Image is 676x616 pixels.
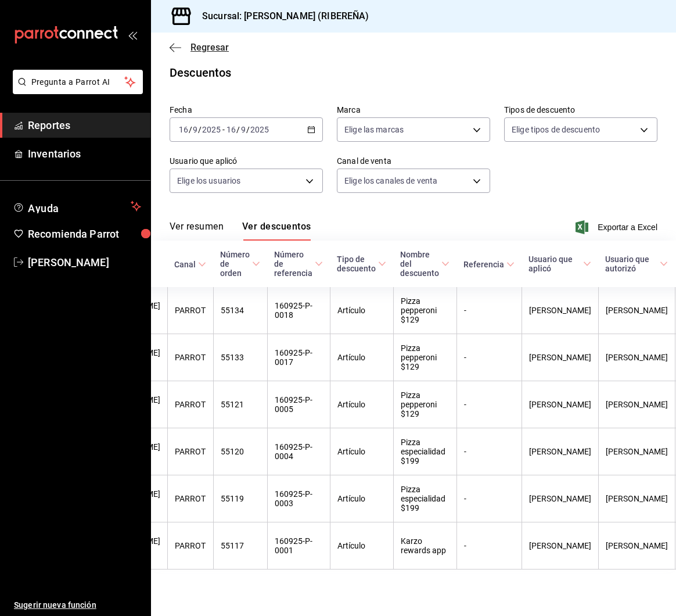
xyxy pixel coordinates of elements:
[456,475,522,522] th: -
[267,428,330,475] th: 160925-P-0004
[213,428,267,475] th: 55120
[250,125,269,134] input: ----
[28,226,141,242] span: Recomienda Parrot
[504,106,657,114] label: Tipos de descuento
[167,381,213,428] th: PARROT
[267,334,330,381] th: 160925-P-0017
[267,475,330,522] th: 160925-P-0003
[167,334,213,381] th: PARROT
[240,125,246,134] input: --
[8,84,143,96] a: Pregunta a Parrot AI
[344,124,404,135] span: Elige las marcas
[190,42,229,53] span: Regresar
[522,428,598,475] th: [PERSON_NAME]
[213,381,267,428] th: 55121
[198,125,202,134] span: /
[330,475,393,522] th: Artículo
[167,522,213,570] th: PARROT
[178,125,189,134] input: --
[605,255,668,273] span: Usuario que autorizó
[213,287,267,334] th: 55134
[456,381,522,428] th: -
[330,428,393,475] th: Artículo
[344,175,437,187] span: Elige los canales de venta
[274,250,323,278] span: Número de referencia
[213,334,267,381] th: 55133
[522,475,598,522] th: [PERSON_NAME]
[393,287,456,334] th: Pizza pepperoni $129
[578,220,657,234] button: Exportar a Excel
[456,334,522,381] th: -
[463,260,515,269] span: Referencia
[393,522,456,570] th: Karzo rewards app
[177,175,240,187] span: Elige los usuarios
[598,475,675,522] th: [PERSON_NAME]
[28,117,141,133] span: Reportes
[528,255,591,273] span: Usuario que aplicó
[193,9,369,23] h3: Sucursal: [PERSON_NAME] (RIBEREÑA)
[167,428,213,475] th: PARROT
[213,522,267,570] th: 55117
[28,146,141,162] span: Inventarios
[28,255,141,270] span: [PERSON_NAME]
[267,287,330,334] th: 160925-P-0018
[28,199,126,213] span: Ayuda
[222,125,225,134] span: -
[337,106,490,114] label: Marca
[267,522,330,570] th: 160925-P-0001
[598,522,675,570] th: [PERSON_NAME]
[512,124,600,135] span: Elige tipos de descuento
[330,381,393,428] th: Artículo
[522,334,598,381] th: [PERSON_NAME]
[31,76,125,88] span: Pregunta a Parrot AI
[213,475,267,522] th: 55119
[167,475,213,522] th: PARROT
[456,522,522,570] th: -
[400,250,450,278] span: Nombre del descuento
[598,334,675,381] th: [PERSON_NAME]
[393,381,456,428] th: Pizza pepperoni $129
[128,30,137,40] button: open_drawer_menu
[192,125,198,134] input: --
[337,157,490,165] label: Canal de venta
[456,287,522,334] th: -
[167,287,213,334] th: PARROT
[202,125,221,134] input: ----
[598,428,675,475] th: [PERSON_NAME]
[393,334,456,381] th: Pizza pepperoni $129
[220,250,260,278] span: Número de orden
[267,381,330,428] th: 160925-P-0005
[174,260,206,269] span: Canal
[522,381,598,428] th: [PERSON_NAME]
[170,221,224,241] button: Ver resumen
[170,64,231,81] div: Descuentos
[330,334,393,381] th: Artículo
[170,157,323,165] label: Usuario que aplicó
[598,381,675,428] th: [PERSON_NAME]
[456,428,522,475] th: -
[330,287,393,334] th: Artículo
[189,125,192,134] span: /
[170,42,229,53] button: Regresar
[170,106,323,114] label: Fecha
[522,522,598,570] th: [PERSON_NAME]
[242,221,311,241] button: Ver descuentos
[393,428,456,475] th: Pizza especialidad $199
[330,522,393,570] th: Artículo
[14,599,141,611] span: Sugerir nueva función
[170,221,311,241] div: navigation tabs
[236,125,240,134] span: /
[13,70,143,94] button: Pregunta a Parrot AI
[393,475,456,522] th: Pizza especialidad $199
[226,125,236,134] input: --
[522,287,598,334] th: [PERSON_NAME]
[598,287,675,334] th: [PERSON_NAME]
[337,255,386,273] span: Tipo de descuento
[246,125,250,134] span: /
